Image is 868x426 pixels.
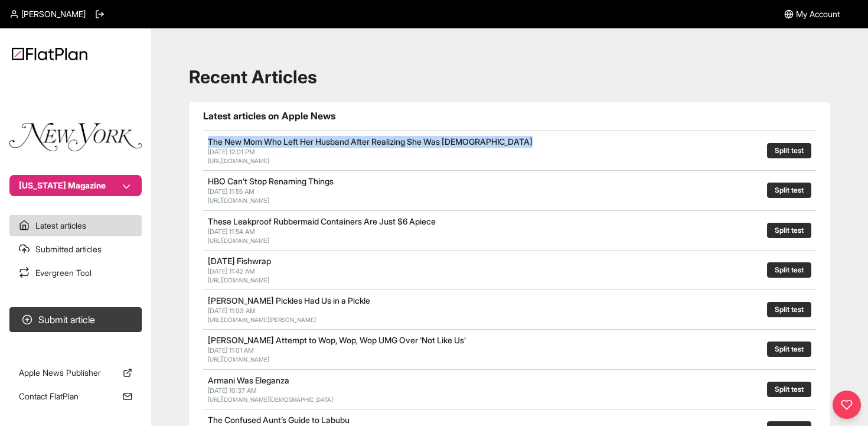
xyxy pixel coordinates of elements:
a: [URL][DOMAIN_NAME] [208,197,269,204]
a: The New Mom Who Left Her Husband After Realizing She Was [DEMOGRAPHIC_DATA] [208,136,533,147]
a: [DATE] Fishwrap [208,256,271,266]
span: [DATE] 11:54 AM [208,227,255,236]
span: [DATE] 11:55 AM [208,187,254,196]
a: The Confused Aunt’s Guide to Labubu [208,415,350,425]
span: My Account [796,8,840,20]
span: [DATE] 11:03 AM [208,307,256,315]
a: [URL][DOMAIN_NAME][PERSON_NAME] [208,316,316,323]
a: Latest articles [9,215,142,236]
a: These Leakproof Rubbermaid Containers Are Just $6 Apiece [208,216,436,226]
a: [URL][DOMAIN_NAME] [208,237,269,244]
a: Armani Was Eleganza [208,375,289,385]
a: [URL][DOMAIN_NAME] [208,356,269,363]
button: Submit article [9,307,142,332]
img: Publication Logo [9,123,142,151]
button: Split test [767,262,811,278]
img: Logo [12,47,87,60]
span: [PERSON_NAME] [21,8,86,20]
button: [US_STATE] Magazine [9,175,142,196]
a: Evergreen Tool [9,262,142,284]
a: Contact FlatPlan [9,386,142,407]
a: Apple News Publisher [9,362,142,383]
a: [URL][DOMAIN_NAME] [208,277,269,284]
a: [PERSON_NAME] [9,8,86,20]
h1: Recent Articles [189,66,830,87]
button: Split test [767,382,811,397]
span: [DATE] 11:42 AM [208,267,255,275]
a: [URL][DOMAIN_NAME] [208,157,269,164]
h1: Latest articles on Apple News [203,109,816,123]
button: Split test [767,342,811,357]
a: Submitted articles [9,239,142,260]
a: HBO Can’t Stop Renaming Things [208,176,334,186]
span: [DATE] 12:01 PM [208,148,255,156]
span: [DATE] 10:37 AM [208,386,257,395]
span: [DATE] 11:01 AM [208,346,254,355]
button: Split test [767,302,811,317]
button: Split test [767,223,811,238]
button: Split test [767,183,811,198]
a: [PERSON_NAME] Attempt to Wop, Wop, Wop UMG Over ‘Not Like Us’ [208,335,466,345]
a: [URL][DOMAIN_NAME][DEMOGRAPHIC_DATA] [208,396,333,403]
button: Split test [767,143,811,158]
a: [PERSON_NAME] Pickles Had Us in a Pickle [208,295,370,305]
